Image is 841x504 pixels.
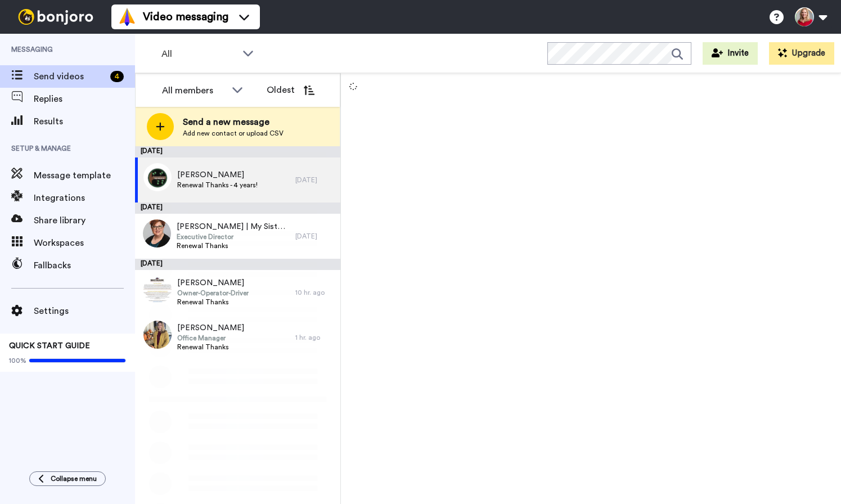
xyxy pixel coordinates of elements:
img: 777a810a-b008-4efa-a5c9-73462563a735.jpg [143,321,172,349]
span: [PERSON_NAME] [177,169,258,181]
img: cee466b2-610f-42d4-b625-906cdab286a7.jpg [143,219,171,247]
span: Renewal Thanks [177,343,244,352]
span: Message template [34,169,135,182]
span: [PERSON_NAME] | My Sister's Place [177,221,290,232]
img: 58b58a9e-38ad-46f8-a0a3-cd9afd9911bb.jpg [143,276,172,304]
span: All [161,47,237,61]
button: Oldest [258,79,323,101]
div: 4 [110,71,124,82]
span: Renewal Thanks [177,241,290,250]
span: Results [34,115,135,128]
span: QUICK START GUIDE [9,342,90,350]
span: Executive Director [177,232,290,241]
div: All members [162,84,226,97]
span: Renewal Thanks [177,298,249,307]
span: Settings [34,304,135,318]
span: Fallbacks [34,259,135,272]
button: Collapse menu [29,471,106,486]
img: 28a34a39-f08e-46dd-8c7e-d0b46465d3c1.jpg [143,163,172,191]
span: [PERSON_NAME] [177,277,249,289]
span: [PERSON_NAME] [177,322,244,334]
div: [DATE] [295,175,335,184]
span: Office Manager [177,334,244,343]
button: Invite [703,42,758,65]
span: Replies [34,92,135,106]
div: [DATE] [135,146,340,157]
span: Add new contact or upload CSV [183,129,284,138]
div: 10 hr. ago [295,288,335,297]
span: Send a new message [183,115,284,129]
span: Integrations [34,191,135,205]
div: [DATE] [295,232,335,241]
span: Renewal Thanks - 4 years! [177,181,258,190]
span: Owner-Operator-Driver [177,289,249,298]
span: 100% [9,356,26,365]
img: vm-color.svg [118,8,136,26]
img: bj-logo-header-white.svg [14,9,98,25]
span: Workspaces [34,236,135,250]
div: [DATE] [135,259,340,270]
span: Send videos [34,70,106,83]
div: 1 hr. ago [295,333,335,342]
div: [DATE] [135,202,340,214]
span: Share library [34,214,135,227]
span: Video messaging [143,9,228,25]
button: Upgrade [769,42,834,65]
span: Collapse menu [51,474,97,483]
